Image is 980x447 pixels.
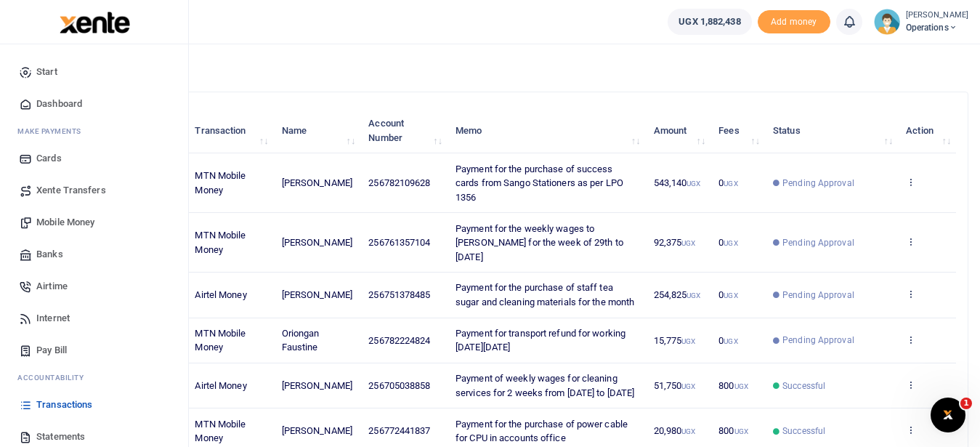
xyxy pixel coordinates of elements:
[58,16,130,27] a: logo-small logo-large logo-large
[195,170,246,196] span: MTN Mobile Money
[448,108,645,153] th: Memo: activate to sort column ascending
[654,425,696,436] span: 20,980
[874,9,968,35] a: profile-user [PERSON_NAME] Operations
[718,177,737,188] span: 0
[734,382,748,390] small: UGX
[718,425,748,436] span: 800
[782,236,854,249] span: Pending Approval
[758,10,830,34] span: Add money
[782,334,854,347] span: Pending Approval
[782,424,825,438] span: Successful
[36,215,94,230] span: Mobile Money
[12,56,177,88] a: Start
[282,237,352,248] span: [PERSON_NAME]
[12,120,177,142] li: M
[12,238,177,270] a: Banks
[368,237,430,248] span: 256761357104
[668,9,751,35] a: UGX 1,882,438
[36,311,70,326] span: Internet
[654,237,696,248] span: 92,375
[718,380,748,391] span: 800
[36,343,67,358] span: Pay Bill
[654,289,701,300] span: 254,825
[187,108,273,153] th: Transaction: activate to sort column ascending
[718,289,737,300] span: 0
[758,10,830,34] li: Toup your wallet
[906,21,968,34] span: Operations
[36,183,106,198] span: Xente Transfers
[931,398,965,432] iframe: Intercom live chat
[36,97,82,111] span: Dashboard
[654,177,701,188] span: 543,140
[36,65,57,79] span: Start
[455,328,625,353] span: Payment for transport refund for working [DATE][DATE]
[282,289,352,300] span: [PERSON_NAME]
[12,174,177,206] a: Xente Transfers
[195,230,246,255] span: MTN Mobile Money
[906,9,968,22] small: [PERSON_NAME]
[681,239,695,247] small: UGX
[782,177,854,190] span: Pending Approval
[645,108,710,153] th: Amount: activate to sort column ascending
[662,9,757,35] li: Wallet ballance
[282,328,320,353] span: Oriongan Faustine
[724,180,737,188] small: UGX
[368,335,430,346] span: 256782224824
[710,108,765,153] th: Fees: activate to sort column ascending
[758,15,830,26] a: Add money
[12,142,177,174] a: Cards
[898,108,956,153] th: Action: activate to sort column ascending
[12,206,177,238] a: Mobile Money
[782,379,825,392] span: Successful
[195,289,246,300] span: Airtel Money
[12,389,177,421] a: Transactions
[681,337,695,345] small: UGX
[724,291,737,299] small: UGX
[36,398,92,412] span: Transactions
[718,335,737,346] span: 0
[368,289,430,300] span: 256751378485
[195,328,246,353] span: MTN Mobile Money
[36,279,68,294] span: Airtime
[734,427,748,435] small: UGX
[718,237,737,248] span: 0
[36,151,62,166] span: Cards
[681,427,695,435] small: UGX
[36,430,85,444] span: Statements
[12,88,177,120] a: Dashboard
[282,177,352,188] span: [PERSON_NAME]
[724,239,737,247] small: UGX
[724,337,737,345] small: UGX
[368,380,430,391] span: 256705038858
[282,425,352,436] span: [PERSON_NAME]
[455,223,623,262] span: Payment for the weekly wages to [PERSON_NAME] for the week of 29th to [DATE]
[12,334,177,366] a: Pay Bill
[12,270,177,302] a: Airtime
[782,289,854,302] span: Pending Approval
[874,9,900,35] img: profile-user
[12,366,177,389] li: Ac
[12,302,177,334] a: Internet
[654,380,696,391] span: 51,750
[60,12,130,33] img: logo-large
[282,380,352,391] span: [PERSON_NAME]
[25,126,81,137] span: ake Payments
[455,373,634,398] span: Payment of weekly wages for cleaning services for 2 weeks from [DATE] to [DATE]
[455,164,623,203] span: Payment for the purchase of success cards from Sango Stationers as per LPO 1356
[455,282,634,307] span: Payment for the purchase of staff tea sugar and cleaning materials for the month
[654,335,696,346] span: 15,775
[687,291,700,299] small: UGX
[36,247,63,262] span: Banks
[960,398,972,409] span: 1
[687,180,700,188] small: UGX
[368,177,430,188] span: 256782109628
[273,108,360,153] th: Name: activate to sort column ascending
[55,40,968,55] p: Download
[195,419,246,444] span: MTN Mobile Money
[679,15,740,29] span: UGX 1,882,438
[28,372,84,383] span: countability
[195,380,246,391] span: Airtel Money
[368,425,430,436] span: 256772441837
[681,382,695,390] small: UGX
[360,108,448,153] th: Account Number: activate to sort column ascending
